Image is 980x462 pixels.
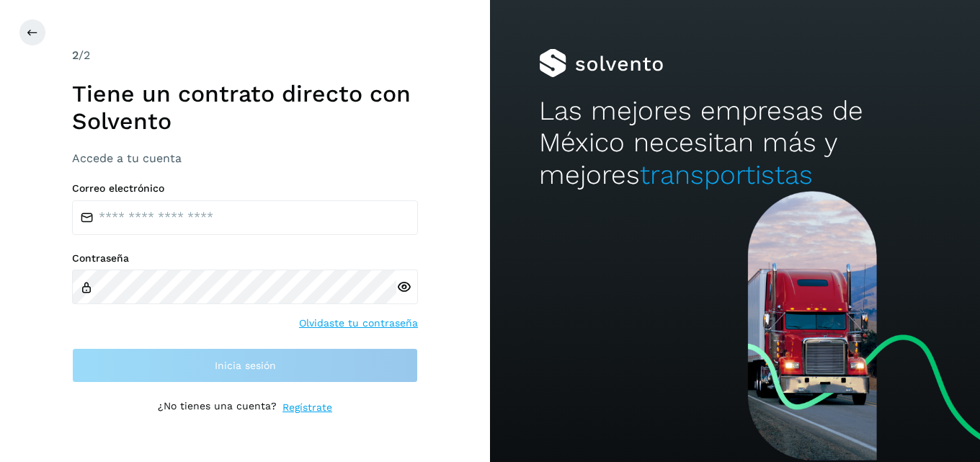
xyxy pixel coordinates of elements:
[158,400,277,415] p: ¿No tienes una cuenta?
[72,80,418,136] h1: Tiene un contrato directo con Solvento
[72,348,418,383] button: Inicia sesión
[640,159,813,190] span: transportistas
[215,360,276,370] span: Inicia sesión
[72,47,418,64] div: /2
[72,151,418,165] h3: Accede a tu cuenta
[299,316,418,331] a: Olvidaste tu contraseña
[72,48,79,62] span: 2
[539,95,931,191] h2: Las mejores empresas de México necesitan más y mejores
[72,182,418,195] label: Correo electrónico
[72,252,418,265] label: Contraseña
[282,400,332,415] a: Regístrate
